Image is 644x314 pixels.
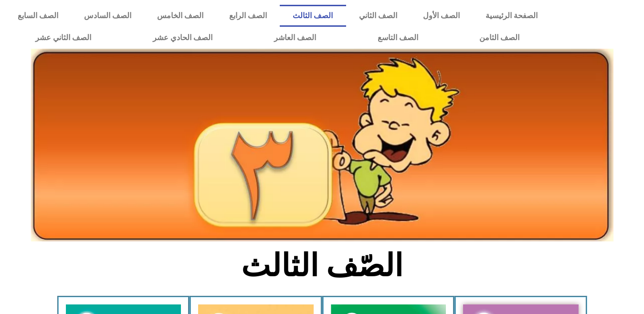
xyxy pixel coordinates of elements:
[216,5,280,27] a: الصف الرابع
[347,27,449,49] a: الصف التاسع
[473,5,550,27] a: الصفحة الرئيسية
[164,247,480,284] h2: الصّف الثالث
[243,27,347,49] a: الصف العاشر
[280,5,346,27] a: الصف الثالث
[122,27,243,49] a: الصف الحادي عشر
[449,27,550,49] a: الصف الثامن
[71,5,144,27] a: الصف السادس
[410,5,473,27] a: الصف الأول
[144,5,216,27] a: الصف الخامس
[5,5,71,27] a: الصف السابع
[346,5,410,27] a: الصف الثاني
[5,27,122,49] a: الصف الثاني عشر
